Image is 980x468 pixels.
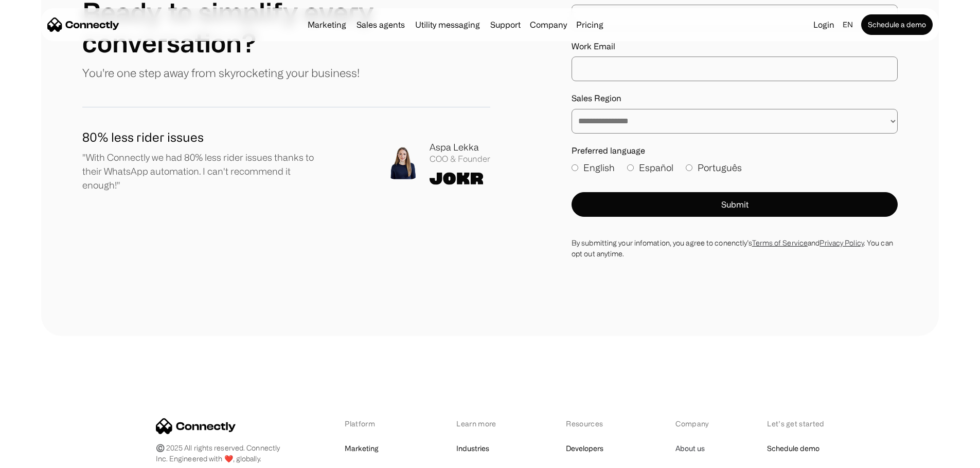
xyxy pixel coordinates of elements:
a: Industries [456,441,489,456]
div: Company [527,17,570,32]
ul: Language list [21,450,62,464]
div: Platform [345,418,401,429]
label: Sales Region [572,93,898,103]
div: Company [675,418,711,429]
a: Utility messaging [411,21,484,29]
div: Resources [566,418,620,429]
label: Português [686,161,742,175]
a: Developers [566,441,603,456]
label: Preferred language [572,146,898,156]
p: You're one step away from skyrocketing your business! [82,64,360,81]
h1: 80% less rider issues [82,128,327,146]
a: home [47,17,119,32]
a: Schedule a demo [861,14,933,35]
button: Submit [572,192,898,217]
a: Marketing [345,441,379,456]
label: English [572,161,615,175]
div: Aspa Lekka [430,140,490,154]
div: en [843,17,853,32]
div: By submitting your infomation, you agree to conenctly’s and . You can opt out anytime. [572,237,898,259]
input: English [572,164,578,171]
a: Sales agents [352,21,409,29]
p: "With Connectly we had 80% less rider issues thanks to their WhatsApp automation. I can't recomme... [82,151,327,192]
aside: Language selected: English [10,449,62,464]
a: About us [675,441,705,456]
label: Work Email [572,42,898,51]
input: Español [627,164,634,171]
div: COO & Founder [430,154,490,164]
input: Português [686,164,692,171]
div: en [839,17,859,32]
a: Privacy Policy [819,239,863,247]
a: Marketing [304,21,350,29]
a: Terms of Service [752,239,808,247]
a: Support [486,21,525,29]
div: Let’s get started [767,418,824,429]
a: Login [809,17,839,32]
div: Learn more [456,418,510,429]
a: Pricing [572,21,608,29]
a: Schedule demo [767,441,819,456]
div: Company [530,17,567,32]
label: Español [627,161,673,175]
